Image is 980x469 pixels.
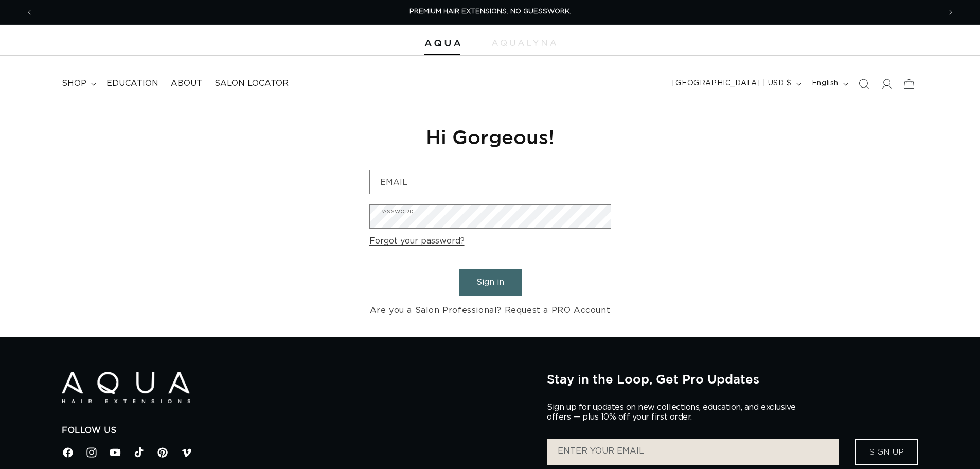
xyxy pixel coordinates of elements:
span: Salon Locator [215,78,289,89]
button: Previous announcement [18,3,41,22]
a: Forgot your password? [369,234,465,249]
summary: Search [852,73,875,95]
h1: Hi Gorgeous! [369,124,611,149]
button: Sign Up [855,439,918,465]
span: English [812,78,839,89]
button: [GEOGRAPHIC_DATA] | USD $ [666,74,806,94]
img: aqualyna.com [492,40,556,46]
button: Next announcement [939,3,962,22]
summary: shop [56,72,100,95]
a: Education [100,72,165,95]
img: Aqua Hair Extensions [62,372,190,403]
p: Sign up for updates on new collections, education, and exclusive offers — plus 10% off your first... [547,403,804,422]
span: About [171,78,202,89]
span: shop [62,78,86,89]
span: [GEOGRAPHIC_DATA] | USD $ [672,78,792,89]
span: PREMIUM HAIR EXTENSIONS. NO GUESSWORK. [409,8,571,15]
h2: Follow Us [62,425,531,436]
a: About [165,72,208,95]
a: Salon Locator [208,72,295,95]
input: Email [370,170,611,194]
button: English [806,74,852,94]
img: Aqua Hair Extensions [424,40,460,47]
input: ENTER YOUR EMAIL [547,439,839,465]
h2: Stay in the Loop, Get Pro Updates [547,372,918,386]
button: Sign in [459,269,522,296]
span: Education [106,78,158,89]
a: Are you a Salon Professional? Request a PRO Account [370,303,611,318]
